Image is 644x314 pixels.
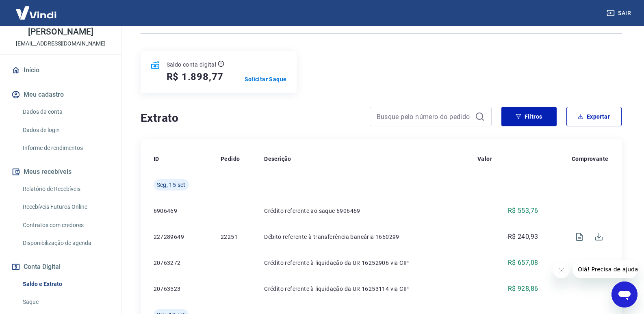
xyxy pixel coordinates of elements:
[167,61,217,69] p: Saldo conta digital
[508,258,538,268] p: R$ 657,08
[553,262,570,278] iframe: Fechar mensagem
[20,199,112,215] a: Recebíveis Futuros Online
[28,28,93,36] p: [PERSON_NAME]
[264,207,464,215] p: Crédito referente ao saque 6906469
[572,155,608,163] p: Comprovante
[221,233,251,241] p: 22251
[154,207,208,215] p: 6906469
[16,39,106,48] p: [EMAIL_ADDRESS][DOMAIN_NAME]
[154,285,208,293] p: 20763523
[573,260,637,278] iframe: Mensagem da empresa
[377,110,472,123] input: Busque pelo número do pedido
[566,107,622,126] button: Exportar
[570,227,589,247] span: Visualizar
[264,285,464,293] p: Crédito referente à liquidação da UR 16253114 via CIP
[221,155,240,163] p: Pedido
[501,107,557,126] button: Filtros
[508,284,538,294] p: R$ 928,86
[154,259,208,267] p: 20763272
[605,6,634,21] button: Sair
[264,233,464,241] p: Débito referente à transferência bancária 1660299
[477,155,492,163] p: Valor
[5,6,68,12] span: Olá! Precisa de ajuda?
[141,110,360,126] h4: Extrato
[10,258,112,276] button: Conta Digital
[20,122,112,139] a: Dados de login
[154,155,159,163] p: ID
[611,282,637,308] iframe: Botão para abrir a janela de mensagens
[10,0,63,25] img: Vindi
[10,163,112,181] button: Meus recebíveis
[167,70,224,83] h5: R$ 1.898,77
[245,75,287,83] a: Solicitar Saque
[20,294,112,310] a: Saque
[10,86,112,104] button: Meu cadastro
[264,155,291,163] p: Descrição
[20,217,112,234] a: Contratos com credores
[508,206,538,216] p: R$ 553,76
[20,140,112,156] a: Informe de rendimentos
[154,233,208,241] p: 227289649
[157,181,186,189] span: Seg, 15 set
[10,61,112,79] a: Início
[264,259,464,267] p: Crédito referente à liquidação da UR 16252906 via CIP
[506,232,538,242] p: -R$ 240,93
[20,104,112,120] a: Dados da conta
[20,235,112,251] a: Disponibilização de agenda
[20,181,112,197] a: Relatório de Recebíveis
[20,276,112,292] a: Saldo e Extrato
[589,227,609,247] span: Download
